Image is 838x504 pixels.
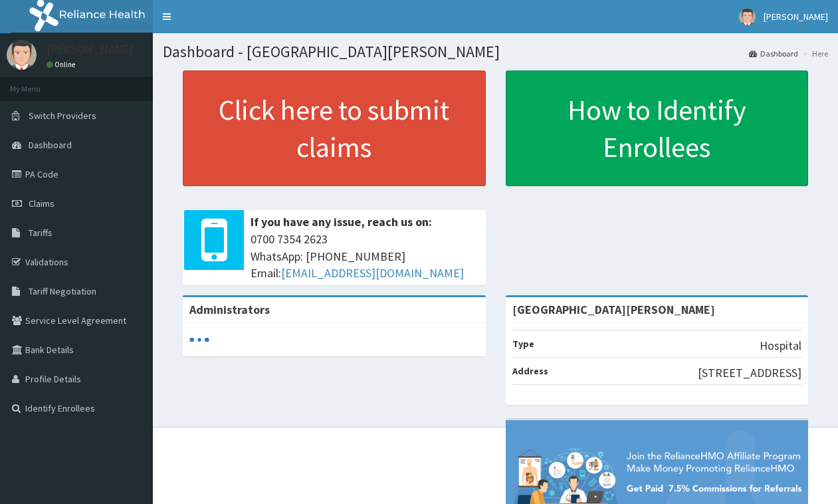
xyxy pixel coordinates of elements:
h1: Dashboard - [GEOGRAPHIC_DATA][PERSON_NAME] [163,43,828,61]
span: Tariff Negotiation [29,285,96,297]
a: Online [47,60,78,69]
strong: [GEOGRAPHIC_DATA][PERSON_NAME] [512,302,715,317]
b: Address [512,365,548,377]
p: Hospital [760,337,801,354]
b: Type [512,338,534,350]
a: Dashboard [749,48,798,59]
span: Tariffs [29,227,52,239]
span: Switch Providers [29,110,96,122]
b: Administrators [189,302,270,317]
svg: audio-loading [189,330,209,350]
p: [STREET_ADDRESS] [698,364,801,382]
li: Here [799,48,828,59]
p: [PERSON_NAME] [47,43,134,55]
span: Claims [29,197,54,209]
a: Click here to submit claims [183,70,486,186]
span: 0700 7354 2623 WhatsApp: [PHONE_NUMBER] Email: [251,231,479,282]
a: [EMAIL_ADDRESS][DOMAIN_NAME] [281,265,464,281]
b: If you have any issue, reach us on: [251,214,432,229]
img: User Image [739,9,756,25]
a: How to Identify Enrollees [506,70,809,186]
span: [PERSON_NAME] [764,11,828,23]
span: Dashboard [29,139,72,151]
img: User Image [7,40,37,70]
